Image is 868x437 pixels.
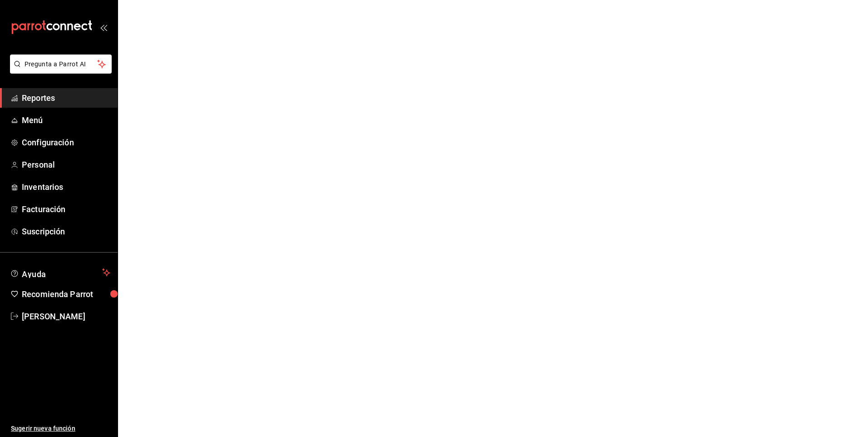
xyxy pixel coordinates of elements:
button: Pregunta a Parrot AI [10,55,112,74]
span: Suscripción [22,225,110,238]
span: Pregunta a Parrot AI [25,60,98,69]
span: Menú [22,114,110,126]
span: Inventarios [22,181,110,193]
span: Recomienda Parrot [22,288,110,300]
span: Ayuda [22,267,99,278]
a: Pregunta a Parrot AI [6,66,112,75]
span: Reportes [22,92,110,104]
span: Configuración [22,136,110,149]
span: Sugerir nueva función [11,424,110,433]
span: [PERSON_NAME] [22,310,110,323]
button: open_drawer_menu [100,24,107,31]
span: Personal [22,159,110,171]
span: Facturación [22,203,110,215]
